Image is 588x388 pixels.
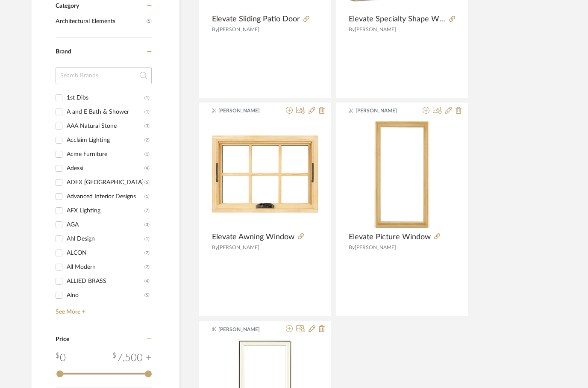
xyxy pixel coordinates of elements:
div: (3) [144,218,150,232]
div: (5) [144,288,150,302]
span: (5) [147,15,152,28]
span: [PERSON_NAME] [355,27,396,32]
div: ALLIED BRASS [67,274,144,288]
div: (7) [144,204,150,218]
div: (1) [144,105,150,119]
span: Elevate Specialty Shape Window [349,15,446,24]
div: A and E Bath & Shower [67,105,144,119]
div: (5) [144,176,150,189]
div: (2) [144,246,150,260]
div: Acme Furniture [67,147,144,161]
div: 7,500 + [112,350,152,366]
span: Architectural Elements [56,14,144,29]
div: AAA Natural Stone [67,119,144,133]
div: (1) [144,91,150,105]
div: (1) [144,147,150,161]
div: AFX Lighting [67,204,144,218]
span: Elevate Awning Window [212,232,294,242]
span: By [212,245,218,250]
div: (3) [144,119,150,133]
div: (1) [144,232,150,246]
span: [PERSON_NAME] [355,245,396,250]
span: Elevate Sliding Patio Door [212,15,300,24]
span: [PERSON_NAME] [218,27,259,32]
div: Adessi [67,162,144,175]
input: Search Brands [56,67,152,84]
a: See More + [53,302,152,316]
span: Brand [56,49,71,55]
span: Category [56,3,79,10]
span: By [349,245,355,250]
div: ALCON [67,246,144,260]
div: ADEX [GEOGRAPHIC_DATA] [67,176,144,189]
span: [PERSON_NAME] [218,245,259,250]
div: Acclaim Lighting [67,133,144,147]
div: 0 [56,350,66,366]
div: (2) [144,133,150,147]
span: [PERSON_NAME] [356,107,409,115]
span: By [212,27,218,32]
div: (4) [144,274,150,288]
span: [PERSON_NAME] [218,326,272,333]
div: All Modern [67,260,144,274]
div: Ahl Design [67,232,144,246]
img: Elevate Picture Window [374,121,429,228]
div: 1st Dibs [67,91,144,105]
img: Elevate Awning Window [212,135,318,212]
span: Price [56,336,69,342]
span: By [349,27,355,32]
span: [PERSON_NAME] [218,107,272,115]
div: (4) [144,162,150,175]
span: Elevate Picture Window [349,232,431,242]
div: AGA [67,218,144,232]
div: (1) [144,190,150,203]
div: (2) [144,260,150,274]
div: Alno [67,288,144,302]
div: Advanced Interior Designs [67,190,144,203]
